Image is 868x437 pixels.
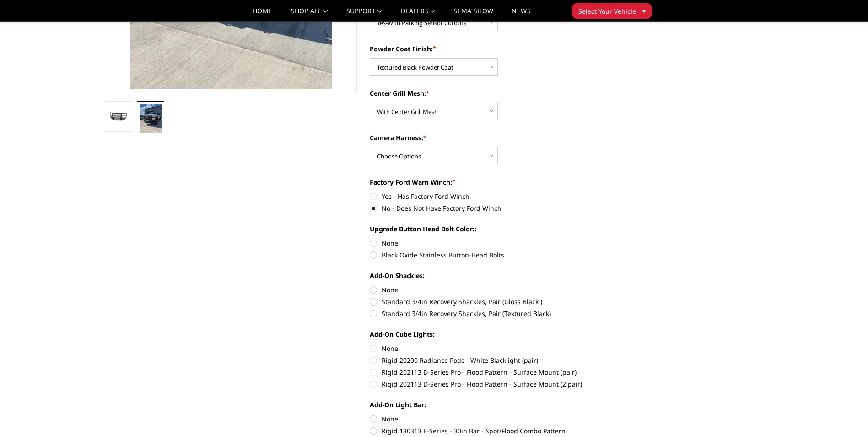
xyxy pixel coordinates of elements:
label: Factory Ford Warn Winch: [370,177,622,187]
label: Powder Coat Finish: [370,44,622,54]
label: Rigid 202113 D-Series Pro - Flood Pattern - Surface Mount (pair) [370,367,622,377]
label: None [370,414,622,424]
a: Home [253,8,272,21]
label: Camera Harness: [370,133,622,142]
label: Add-On Light Bar: [370,400,622,410]
label: Rigid 202113 D-Series Pro - Flood Pattern - Surface Mount (2 pair) [370,379,622,389]
label: Center Grill Mesh: [370,88,622,98]
img: 2023-2025 Ford F250-350-A2 Series-Extreme Front Bumper (winch mount) [108,112,129,122]
a: shop all [291,8,328,21]
a: News [512,8,530,21]
label: None [370,344,622,353]
label: Add-On Shackles: [370,271,622,280]
span: ▾ [642,6,646,16]
a: SEMA Show [453,8,493,21]
iframe: Chat Widget [822,393,868,437]
label: None [370,238,622,248]
label: Yes - Has Factory Ford Winch [370,191,622,201]
label: Standard 3/4in Recovery Shackles, Pair (Gloss Black ) [370,297,622,306]
span: Select Your Vehicle [578,6,636,16]
label: Rigid 130313 E-Series - 30in Bar - Spot/Flood Combo Pattern [370,426,622,436]
label: Black Oxide Stainless Button-Head Bolts [370,250,622,260]
a: Dealers [401,8,436,21]
button: Select Your Vehicle [572,3,652,19]
label: Rigid 20200 Radiance Pods - White Blacklight (pair) [370,355,622,365]
label: Standard 3/4in Recovery Shackles, Pair (Textured Black) [370,309,622,318]
img: 2023-2025 Ford F250-350-A2 Series-Extreme Front Bumper (winch mount) [140,104,162,133]
label: None [370,285,622,295]
label: No - Does Not Have Factory Ford Winch [370,203,622,213]
label: Upgrade Button Head Bolt Color:: [370,224,622,234]
label: Add-On Cube Lights: [370,329,622,339]
a: Support [346,8,383,21]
